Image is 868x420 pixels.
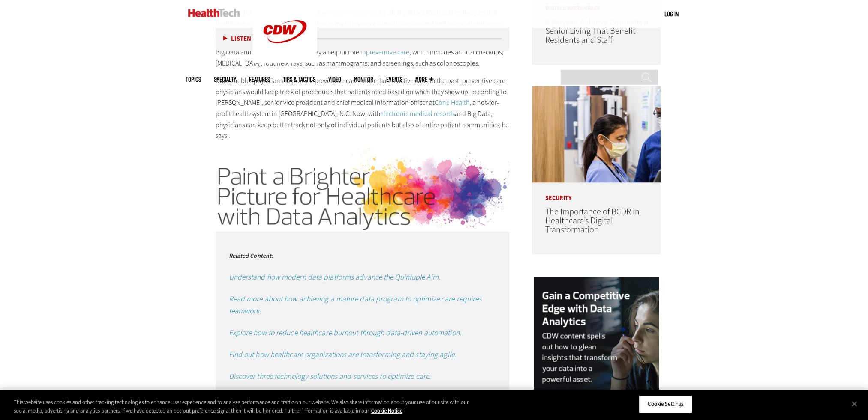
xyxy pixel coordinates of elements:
a: Find out how healthcare organizations are transforming and staying agile. [229,349,456,360]
img: Doctors reviewing tablet [532,86,661,182]
button: Close [845,394,864,413]
small: Related Content: [229,252,273,260]
img: Home [188,9,240,17]
a: Explore how to reduce healthcare burnout through data-driven automation. [229,328,461,338]
a: CDW [253,57,317,66]
a: More information about your privacy [371,407,402,414]
p: Data enables physicians to provide preventive care rather than reactive care. In the past, preven... [216,75,510,141]
a: Cone Health [435,98,469,107]
span: Specialty [214,76,236,83]
span: Topics [186,76,201,83]
span: More [415,76,433,83]
a: Features [249,76,270,83]
img: Optimizing Care Sidebar [216,148,510,230]
a: Tips & Tactics [283,76,315,83]
button: Cookie Settings [639,395,692,413]
p: Security [532,182,661,201]
a: Understand how modern data platforms advance the Quintuple Aim. [229,272,440,282]
a: Video [328,76,341,83]
a: MonITor [354,76,373,83]
a: Discover three technology solutions and services to optimize care. [229,371,431,381]
div: User menu [664,9,679,18]
a: Events [386,76,402,83]
a: electronic medical records [380,109,455,118]
a: Log in [664,10,679,18]
a: Read more about how achieving a mature data program to optimize care requires teamwork. [229,294,482,316]
a: The Importance of BCDR in Healthcare’s Digital Transformation [545,206,639,235]
div: This website uses cookies and other tracking technologies to enhance user experience and to analy... [14,398,478,415]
